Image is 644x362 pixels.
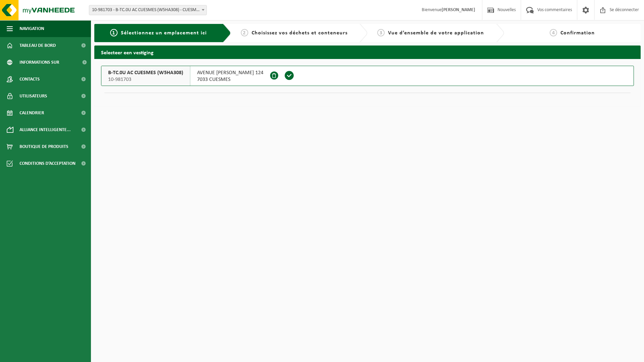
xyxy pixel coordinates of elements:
[422,7,475,12] font: Bienvenue
[20,138,68,155] span: Boutique de produits
[560,30,595,36] span: Confirmation
[20,104,44,121] span: Calendrier
[121,30,207,36] span: Sélectionnez un emplacement ici
[20,121,71,138] span: Alliance intelligente...
[20,88,47,104] span: Utilisateurs
[108,76,183,83] span: 10-981703
[20,155,75,172] span: Conditions d’acceptation
[89,5,206,15] span: 10-981703 - B-TC.0U AC CUESMES (W5HA308) - CUESMES
[388,30,484,36] span: Vue d’ensemble de votre application
[110,29,118,36] span: 1
[108,69,183,76] span: B-TC.0U AC CUESMES (W5HA308)
[241,29,248,36] span: 2
[20,71,40,88] span: Contacts
[94,46,641,59] h2: Selecteer een vestiging
[550,29,557,36] span: 4
[101,66,634,86] button: B-TC.0U AC CUESMES (W5HA308) 10-981703 AVENUE [PERSON_NAME] 1247033 CUESMES
[197,76,263,83] span: 7033 CUESMES
[20,20,44,37] span: Navigation
[377,29,385,36] span: 3
[197,69,263,76] span: AVENUE [PERSON_NAME] 124
[252,30,348,36] span: Choisissez vos déchets et conteneurs
[442,7,475,12] strong: [PERSON_NAME]
[20,54,78,71] span: Informations sur l’entreprise
[20,37,56,54] span: Tableau de bord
